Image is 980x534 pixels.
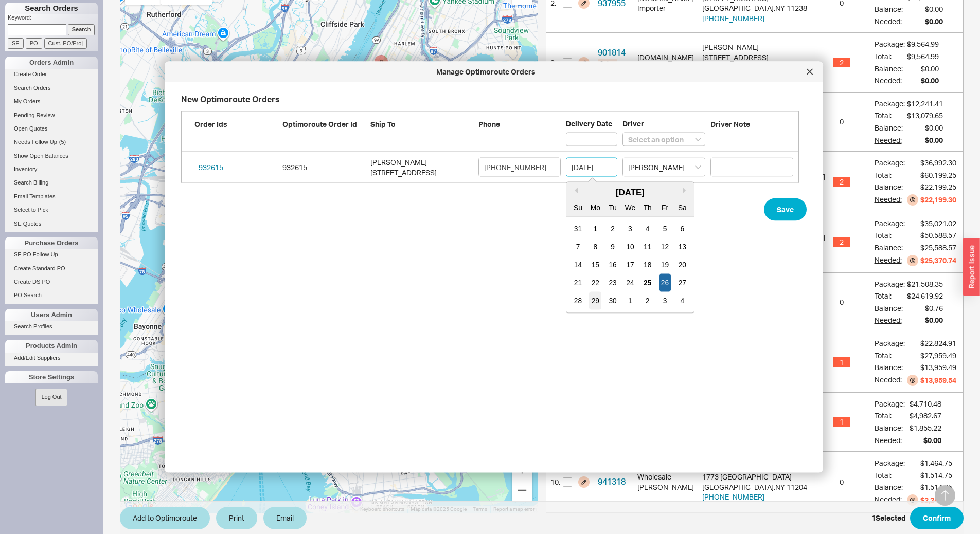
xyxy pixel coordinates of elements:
[875,182,905,192] div: Balance:
[598,476,626,487] a: 941318
[676,198,689,216] div: Sa
[777,204,794,216] span: Save
[624,292,636,310] div: day-1
[910,411,941,421] div: $4,982.67
[276,512,294,524] span: Email
[637,3,694,13] div: Importer
[5,83,98,94] a: Search Orders
[833,417,850,427] span: 1
[14,112,55,118] span: Pending Review
[642,198,654,216] div: Th
[642,220,654,238] div: day-4
[920,362,956,373] div: $13,959.49
[875,39,905,49] div: Package:
[229,512,244,524] span: Print
[8,38,24,49] input: SE
[590,198,602,216] div: Mo
[659,238,671,256] div: day-12
[833,297,850,307] span: 0
[907,291,943,301] div: $24,619.92
[590,238,602,256] div: day-8
[875,494,905,506] div: Needed:
[875,218,905,229] div: Package:
[925,135,943,145] div: $0.00
[920,255,956,266] div: $25,370.74
[875,362,905,373] div: Balance:
[5,237,98,249] div: Purchase Orders
[920,158,956,168] div: $36,992.30
[925,4,943,14] div: $0.00
[875,315,905,325] div: Needed:
[925,123,943,133] div: $0.00
[170,67,801,77] div: Manage Optimoroute Orders
[5,205,98,215] a: Select to Pick
[590,292,602,310] div: day-29
[5,69,98,80] a: Create Order
[925,16,943,27] div: $0.00
[920,351,956,361] div: $27,959.49
[120,507,210,529] button: Add to Optimoroute
[44,38,87,49] input: Cust. PO/Proj
[637,472,694,482] div: Wholesale
[907,51,939,62] div: $9,564.99
[702,42,774,52] div: [PERSON_NAME]
[642,274,654,292] div: day-25
[5,353,98,363] a: Add/Edit Suppliers
[875,399,905,409] div: Package:
[607,238,619,256] div: day-9
[622,133,705,146] select: Driver
[5,151,98,161] a: Show Open Balances
[702,13,764,24] button: [PHONE_NUMBER]
[5,137,98,148] a: Needs Follow Up(5)
[5,249,98,260] a: SE PO Follow Up
[833,237,850,247] span: 2
[370,157,473,168] div: [PERSON_NAME]
[512,480,532,501] button: Zoom out
[922,303,943,314] div: -$0.76
[875,99,905,109] div: Package:
[875,458,905,468] div: Package:
[920,230,956,241] div: $50,588.57
[572,274,584,292] div: day-21
[702,42,774,82] div: [STREET_ADDRESS] [US_STATE] , NY 10019
[572,220,584,238] div: day-31
[5,340,98,352] div: Products Admin
[875,4,905,14] div: Balance:
[624,238,636,256] div: day-10
[925,315,943,325] div: $0.00
[910,507,964,529] button: Confirm
[875,411,905,421] div: Total:
[875,435,905,446] div: Needed:
[875,351,905,361] div: Total:
[5,3,98,14] h1: Search Orders
[875,51,905,62] div: Total:
[598,47,626,58] a: 901814
[5,57,98,69] div: Orders Admin
[875,194,905,206] div: Needed:
[676,238,689,256] div: day-13
[923,512,951,524] span: Confirm
[14,139,57,145] span: Needs Follow Up
[907,99,943,109] div: $12,241.41
[5,290,98,301] a: PO Search
[607,274,619,292] div: day-23
[282,120,357,128] span: Optimoroute Order Id
[122,500,156,513] img: Google
[875,423,905,433] div: Balance:
[5,191,98,202] a: Email Templates
[5,218,98,229] a: SE Quotes
[833,58,850,68] span: 2
[5,321,98,332] a: Search Profiles
[659,198,671,216] div: Fr
[624,274,636,292] div: day-24
[572,198,584,216] div: Su
[920,375,956,385] div: $13,959.54
[676,220,689,238] div: day-6
[875,123,905,133] div: Balance:
[875,303,905,314] div: Balance:
[923,435,941,446] div: $0.00
[569,220,691,310] div: month-2025-09
[875,158,905,168] div: Package:
[875,230,905,241] div: Total:
[370,120,396,128] span: Ship To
